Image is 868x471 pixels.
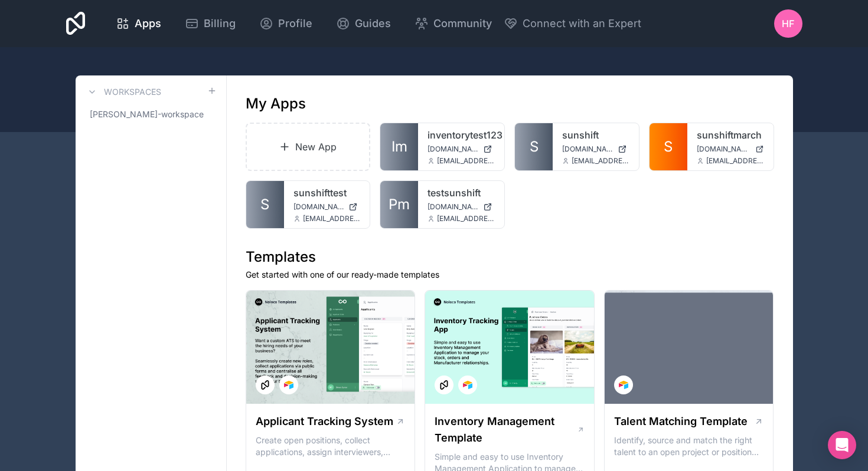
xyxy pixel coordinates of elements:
[428,202,478,212] span: [DOMAIN_NAME]
[437,214,495,223] span: [EMAIL_ADDRESS][DOMAIN_NAME]
[664,137,673,156] span: S
[782,17,794,31] span: HF
[463,380,472,390] img: Airtable Logo
[260,195,269,214] span: S
[135,15,161,32] span: Apps
[246,123,371,171] a: New App
[355,15,391,32] span: Guides
[106,11,171,37] a: Apps
[90,108,204,120] span: [PERSON_NAME]-workspace
[828,431,856,459] div: Open Intercom Messenger
[256,434,406,458] p: Create open positions, collect applications, assign interviewers, centralise candidate feedback a...
[85,85,161,99] a: Workspaces
[523,15,641,32] span: Connect with an Expert
[284,380,293,390] img: Airtable Logo
[614,434,764,458] p: Identify, source and match the right talent to an open project or position with our Talent Matchi...
[327,11,400,37] a: Guides
[697,144,764,154] a: [DOMAIN_NAME]
[293,202,344,212] span: [DOMAIN_NAME]
[530,137,539,156] span: S
[614,413,748,430] h1: Talent Matching Template
[303,214,361,223] span: [EMAIL_ADDRESS][DOMAIN_NAME]
[293,202,361,212] a: [DOMAIN_NAME]
[437,156,495,166] span: [EMAIL_ADDRESS][DOMAIN_NAME]
[697,128,764,142] a: sunshiftmarch
[246,248,774,266] h1: Templates
[380,123,418,170] a: Im
[706,156,764,166] span: [EMAIL_ADDRESS][DOMAIN_NAME]
[562,128,629,142] a: sunshift
[293,186,361,200] a: sunshifttest
[405,11,501,37] a: Community
[85,104,217,125] a: [PERSON_NAME]-workspace
[428,128,495,142] a: inventorytest123
[175,11,245,37] a: Billing
[428,186,495,200] a: testsunshift
[572,156,629,166] span: [EMAIL_ADDRESS][DOMAIN_NAME]
[246,94,306,113] h1: My Apps
[562,144,613,154] span: [DOMAIN_NAME]
[433,15,492,32] span: Community
[504,15,641,32] button: Connect with an Expert
[256,413,393,430] h1: Applicant Tracking System
[380,181,418,228] a: Pm
[204,15,236,32] span: Billing
[246,269,774,281] p: Get started with one of our ready-made templates
[246,181,284,228] a: S
[391,137,407,156] span: Im
[428,144,478,154] span: [DOMAIN_NAME]
[619,380,628,390] img: Airtable Logo
[650,123,687,170] a: S
[515,123,553,170] a: S
[104,86,161,98] h3: Workspaces
[428,202,495,212] a: [DOMAIN_NAME]
[697,144,750,154] span: [DOMAIN_NAME]
[389,195,410,214] span: Pm
[428,144,495,154] a: [DOMAIN_NAME]
[562,144,629,154] a: [DOMAIN_NAME]
[435,413,576,446] h1: Inventory Management Template
[250,11,322,37] a: Profile
[278,15,312,32] span: Profile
